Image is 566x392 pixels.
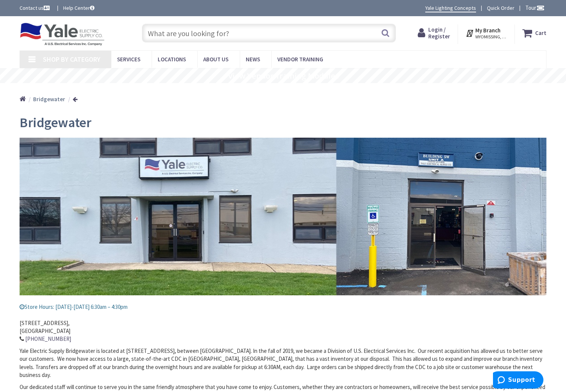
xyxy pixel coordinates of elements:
[246,56,260,63] span: News
[20,138,546,295] img: BRGW - Location Picture_1.jpg
[475,34,507,40] span: WYOMISSING, [GEOGRAPHIC_DATA]
[20,4,51,12] a: Contact us
[158,56,186,63] span: Locations
[203,56,228,63] span: About Us
[493,371,543,390] iframe: Opens a widget where you can find more information
[418,26,450,40] a: Login / Register
[487,4,514,12] a: Quick Order
[142,24,396,43] input: What are you looking for?
[525,4,545,11] span: Tour
[475,27,501,34] strong: My Branch
[20,303,128,310] span: Store Hours: [DATE]-[DATE] 6:30am – 4:30pm
[277,56,323,63] span: Vendor Training
[466,26,507,40] div: My Branch WYOMISSING, [GEOGRAPHIC_DATA]
[117,56,140,63] span: Services
[428,26,450,40] span: Login / Register
[535,26,546,40] strong: Cart
[63,4,94,12] a: Help Center
[425,4,476,12] a: Yale Lighting Concepts
[43,55,100,64] span: Shop By Category
[33,96,65,103] strong: Bridgewater
[20,311,546,343] address: [STREET_ADDRESS], [GEOGRAPHIC_DATA]
[25,335,71,343] a: [PHONE_NUMBER]
[20,114,91,131] span: Bridgewater
[20,23,105,46] img: Yale Electric Supply Co.
[20,347,546,379] p: Yale Electric Supply Bridgewater is located at [STREET_ADDRESS], between [GEOGRAPHIC_DATA]. In th...
[522,26,546,40] a: Cart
